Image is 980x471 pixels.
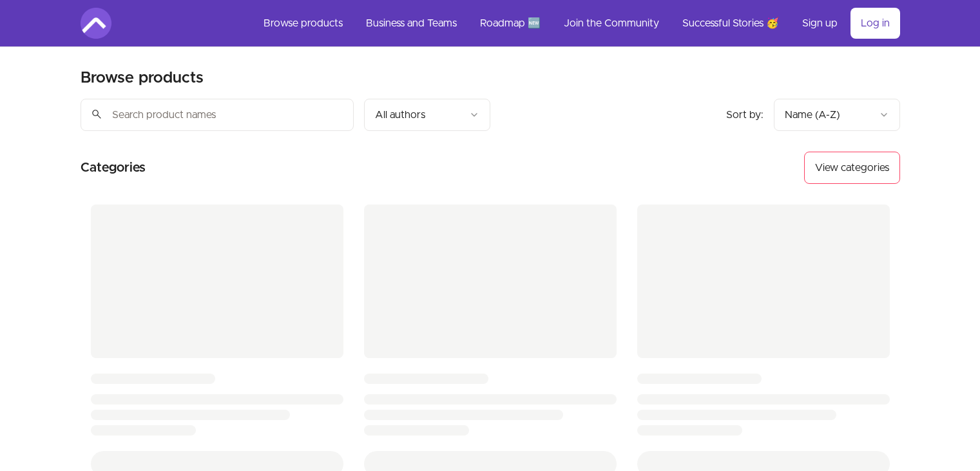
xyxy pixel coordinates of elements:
button: View categories [804,152,900,184]
a: Successful Stories 🥳 [672,8,789,39]
a: Log in [850,8,900,39]
a: Browse products [253,8,353,39]
a: Business and Teams [356,8,467,39]
button: Product sort options [774,99,900,131]
span: search [91,105,102,123]
button: Filter by author [364,99,490,131]
h2: Categories [81,152,146,184]
nav: Main [253,8,900,39]
h2: Browse products [81,68,204,88]
a: Sign up [792,8,848,39]
span: Sort by: [726,110,764,120]
input: Search product names [81,99,354,131]
a: Roadmap 🆕 [470,8,551,39]
img: Amigoscode logo [81,8,111,39]
a: Join the Community [553,8,669,39]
